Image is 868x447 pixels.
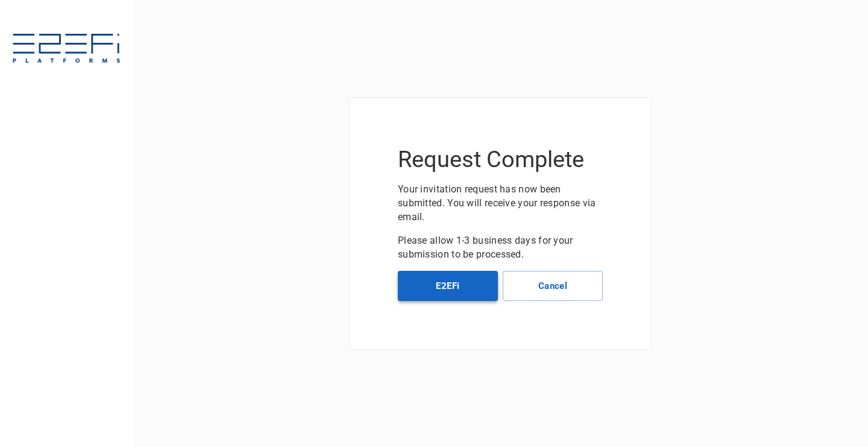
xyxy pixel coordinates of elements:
h3: Request Complete [398,146,603,173]
p: Please allow 1-3 business days for your submission to be processed. [398,233,603,261]
p: Your invitation request has now been submitted. You will receive your response via email. [398,182,603,224]
button: E2EFi [398,271,498,301]
button: Cancel [503,271,603,301]
img: E2EFiPLATFORMS-7f06cbf9.svg [12,34,121,65]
